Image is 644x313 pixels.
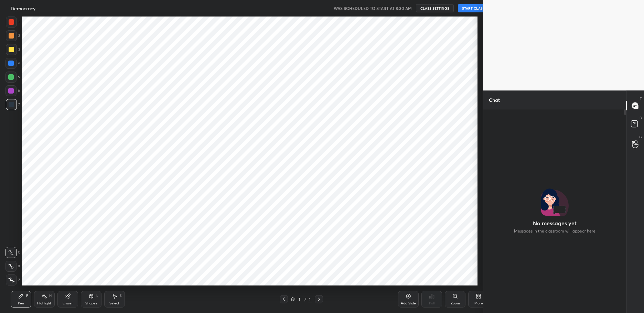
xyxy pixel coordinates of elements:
div: 1 [6,17,20,28]
div: 1 [296,297,303,301]
button: CLASS SETTINGS [416,4,454,12]
h4: Democracy [11,5,35,12]
h5: WAS SCHEDULED TO START AT 8:30 AM [334,5,412,11]
div: Add Slide [401,302,416,305]
div: Highlight [37,302,51,305]
div: 6 [6,85,20,96]
p: D [640,115,642,120]
div: 5 [6,72,20,83]
p: Chat [483,91,505,109]
div: 4 [6,58,20,69]
div: / [304,297,307,301]
div: Shapes [85,302,97,305]
div: C [6,247,20,258]
div: S [120,294,122,298]
div: 2 [6,30,20,41]
div: Zoom [451,302,460,305]
div: Pen [18,302,24,305]
div: P [26,294,28,298]
div: Select [109,302,119,305]
div: H [49,294,52,298]
div: X [6,261,20,272]
div: L [96,294,98,298]
div: 3 [6,44,20,55]
button: START CLASS [458,4,489,12]
p: T [640,96,642,101]
p: G [639,134,642,140]
div: Z [6,274,20,285]
div: 7 [6,99,20,110]
div: 1 [308,296,312,302]
div: Eraser [63,302,73,305]
div: More [474,302,483,305]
